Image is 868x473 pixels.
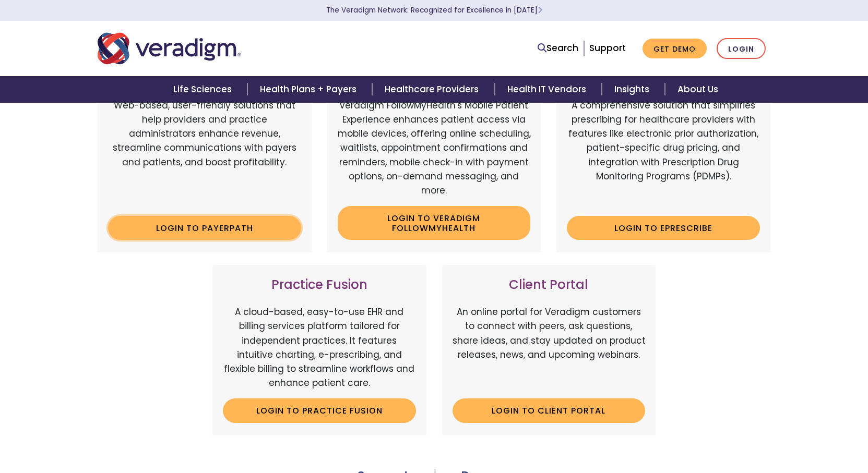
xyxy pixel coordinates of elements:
a: Support [589,42,626,54]
a: Login to Practice Fusion [223,398,416,422]
a: Get Demo [643,39,707,59]
p: A cloud-based, easy-to-use EHR and billing services platform tailored for independent practices. ... [223,305,416,390]
a: Healthcare Providers [372,76,494,103]
span: Learn More [538,5,542,15]
p: Veradigm FollowMyHealth's Mobile Patient Experience enhances patient access via mobile devices, o... [338,99,531,198]
a: Life Sciences [161,76,247,103]
a: The Veradigm Network: Recognized for Excellence in [DATE]Learn More [326,5,542,15]
h3: Practice Fusion [223,277,416,293]
a: Insights [602,76,665,103]
a: Health IT Vendors [495,76,602,103]
a: Login to ePrescribe [567,216,760,240]
a: Login to Client Portal [453,398,646,422]
h3: Client Portal [453,277,646,293]
a: Health Plans + Payers [247,76,372,103]
a: About Us [665,76,731,103]
a: Login [717,38,766,59]
p: A comprehensive solution that simplifies prescribing for healthcare providers with features like ... [567,99,760,208]
a: Search [538,41,578,55]
p: Web-based, user-friendly solutions that help providers and practice administrators enhance revenu... [108,99,301,208]
a: Login to Payerpath [108,216,301,240]
img: Veradigm logo [98,31,241,66]
a: Login to Veradigm FollowMyHealth [338,206,531,240]
p: An online portal for Veradigm customers to connect with peers, ask questions, share ideas, and st... [453,305,646,390]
